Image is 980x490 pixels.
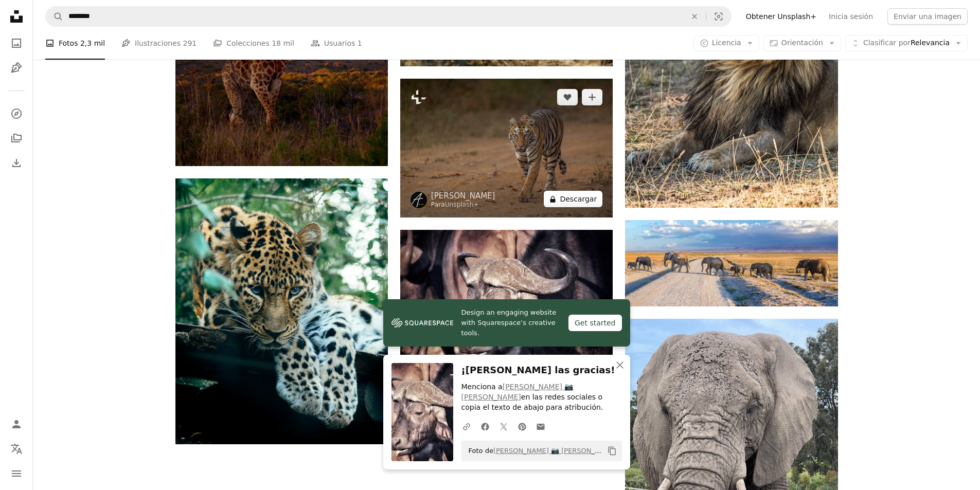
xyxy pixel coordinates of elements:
button: Licencia [694,35,759,51]
a: Comparte en Twitter [494,416,513,437]
h3: ¡[PERSON_NAME] las gracias! [461,363,622,378]
a: 4 elefantes caminando por un camino de tierra gris durante el día [625,258,838,267]
button: Menú [6,463,27,484]
button: Idioma [6,439,27,459]
a: [PERSON_NAME] 📷 [PERSON_NAME] [493,447,617,455]
img: leopardo marrón cerca de los árboles [175,178,388,444]
img: Un primer plano de un toro con cuernos muy largos [400,230,613,371]
img: file-1606177908946-d1eed1cbe4f5image [391,315,453,331]
span: 291 [183,38,197,49]
form: Encuentra imágenes en todo el sitio [45,6,732,27]
span: Design an engaging website with Squarespace’s creative tools. [461,307,560,338]
button: Borrar [683,7,706,26]
button: Orientación [763,35,841,51]
a: Comparte por correo electrónico [531,416,550,437]
button: Buscar en Unsplash [46,7,63,26]
a: Colecciones 18 mil [213,27,294,60]
a: Comparte en Pinterest [513,416,531,437]
a: un gran elefante de pie junto a una valla de madera [625,456,838,465]
a: Iniciar sesión / Registrarse [6,414,27,434]
span: 18 mil [272,38,294,49]
div: Get started [568,315,622,331]
button: Copiar al portapapeles [603,442,621,460]
a: [PERSON_NAME] [431,191,495,201]
button: Enviar una imagen [887,8,968,25]
a: Colecciones [6,128,27,149]
a: Unsplash+ [445,201,479,208]
a: Explorar [6,103,27,124]
a: Inicia sesión [823,8,879,25]
button: Me gusta [557,89,578,105]
a: Usuarios 1 [311,27,362,60]
a: Design an engaging website with Squarespace’s creative tools.Get started [383,299,630,347]
a: Fotos [6,33,27,53]
img: 4 elefantes caminando por un camino de tierra gris durante el día [625,220,838,306]
button: Añade a la colección [582,89,602,105]
a: Inicio — Unsplash [6,6,27,29]
span: Clasificar por [863,39,911,47]
img: Ve al perfil de Abhijit Sinha [411,192,427,208]
button: Clasificar porRelevancia [845,35,968,51]
a: [PERSON_NAME] 📷 [PERSON_NAME] [461,383,574,401]
a: leopardo marrón cerca de los árboles [175,306,388,316]
a: Comparte en Facebook [476,416,494,437]
a: Historial de descargas [6,153,27,173]
button: Búsqueda visual [706,7,731,26]
p: Menciona a en las redes sociales o copia el texto de abajo para atribución. [461,382,622,413]
span: 1 [358,38,362,49]
span: Foto de en [464,443,603,459]
a: Obtener Unsplash+ [740,8,823,25]
span: Orientación [781,39,823,47]
span: Relevancia [863,38,950,48]
a: Un tigre caminando por un camino de tierra [400,143,613,153]
img: Un tigre caminando por un camino de tierra [400,79,613,217]
button: Descargar [544,191,602,207]
a: Un primer plano de un toro con cuernos muy largos [400,296,613,305]
span: Licencia [712,39,741,47]
a: Ilustraciones 291 [121,27,197,60]
a: Ilustraciones [6,58,27,78]
div: Para [431,201,495,209]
